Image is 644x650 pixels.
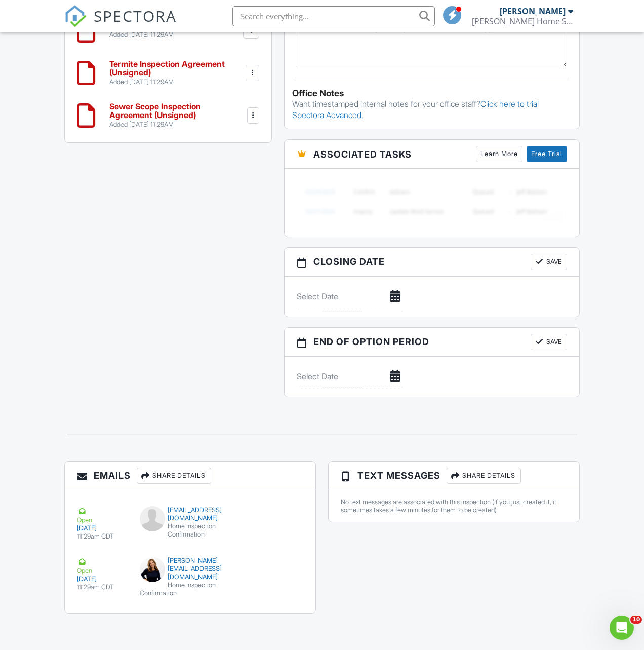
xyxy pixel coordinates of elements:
[140,557,240,581] div: [PERSON_NAME][EMAIL_ADDRESS][DOMAIN_NAME]
[527,146,567,162] a: Free Trial
[472,16,573,26] div: Ballinger Home Services, LLC
[94,5,177,26] span: SPECTORA
[109,121,245,129] div: Added [DATE] 11:29AM
[65,498,315,549] a: Open [DATE] 11:29am CDT [EMAIL_ADDRESS][DOMAIN_NAME] Home Inspection Confirmation
[109,60,244,87] a: Termite Inspection Agreement (Unsigned) Added [DATE] 11:29AM
[531,334,567,350] button: Save
[64,5,87,27] img: The Best Home Inspection Software - Spectora
[610,616,634,640] iframe: Intercom live chat
[313,147,412,161] span: Associated Tasks
[292,88,572,98] div: Office Notes
[140,506,165,531] img: default-user-f0147aede5fd5fa78ca7ade42f37bd4542148d508eef1c3d3ea960f66861d68b.jpg
[77,532,128,541] div: 11:29am CDT
[77,575,128,583] div: [DATE]
[140,557,165,582] img: data
[77,557,128,575] div: Open
[65,549,315,605] a: Open [DATE] 11:29am CDT [PERSON_NAME][EMAIL_ADDRESS][DOMAIN_NAME] Home Inspection Confirmation
[232,6,435,26] input: Search everything...
[77,524,128,532] div: [DATE]
[77,583,128,591] div: 11:29am CDT
[140,506,240,522] div: [EMAIL_ADDRESS][DOMAIN_NAME]
[109,102,245,129] a: Sewer Scope Inspection Agreement (Unsigned) Added [DATE] 11:29AM
[476,146,522,162] a: Learn More
[64,14,177,35] a: SPECTORA
[341,498,567,514] div: No text messages are associated with this inspection (if you just created it, it sometimes takes ...
[329,462,579,490] h3: Text Messages
[292,98,572,121] p: Want timestamped internal notes for your office staff?
[109,60,244,78] h6: Termite Inspection Agreement (Unsigned)
[313,255,385,269] span: Closing date
[292,99,539,120] a: Click here to trial Spectora Advanced.
[297,176,567,226] img: blurred-tasks-251b60f19c3f713f9215ee2a18cbf2105fc2d72fcd585247cf5e9ec0c957c1dd.png
[109,78,244,86] div: Added [DATE] 11:29AM
[447,468,521,484] div: Share Details
[630,616,642,624] span: 10
[140,522,240,539] div: Home Inspection Confirmation
[500,6,566,16] div: [PERSON_NAME]
[297,364,402,389] input: Select Date
[297,284,402,309] input: Select Date
[531,254,567,270] button: Save
[137,468,211,484] div: Share Details
[77,506,128,524] div: Open
[109,102,245,120] h6: Sewer Scope Inspection Agreement (Unsigned)
[65,462,315,490] h3: Emails
[313,335,429,349] span: End of Option Period
[140,581,240,597] div: Home Inspection Confirmation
